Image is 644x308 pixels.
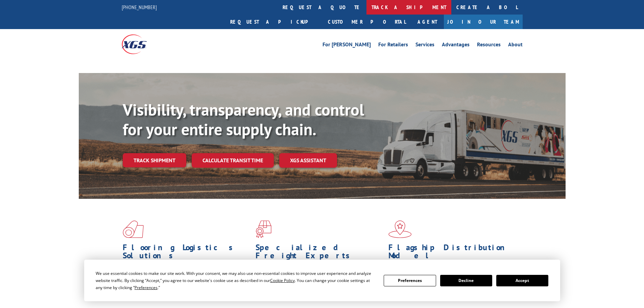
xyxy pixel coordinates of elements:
[323,42,371,49] a: For [PERSON_NAME]
[444,15,523,29] a: Join Our Team
[411,15,444,29] a: Agent
[123,243,251,263] h1: Flooring Logistics Solutions
[96,270,376,291] div: We use essential cookies to make our site work. With your consent, we may also use non-essential ...
[123,220,144,238] img: xgs-icon-total-supply-chain-intelligence-red
[192,153,274,168] a: Calculate transit time
[84,260,560,301] div: Cookie Consent Prompt
[122,4,157,10] a: [PHONE_NUMBER]
[388,243,516,263] h1: Flagship Distribution Model
[442,42,470,49] a: Advantages
[378,42,408,49] a: For Retailers
[256,220,271,238] img: xgs-icon-focused-on-flooring-red
[496,275,548,286] button: Accept
[477,42,501,49] a: Resources
[415,42,434,49] a: Services
[388,220,412,238] img: xgs-icon-flagship-distribution-model-red
[323,15,411,29] a: Customer Portal
[279,153,337,168] a: XGS ASSISTANT
[135,285,158,290] span: Preferences
[440,275,492,286] button: Decline
[123,153,186,167] a: Track shipment
[225,15,323,29] a: Request a pickup
[508,42,523,49] a: About
[384,275,436,286] button: Preferences
[270,278,295,283] span: Cookie Policy
[123,99,364,140] b: Visibility, transparency, and control for your entire supply chain.
[256,243,383,263] h1: Specialized Freight Experts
